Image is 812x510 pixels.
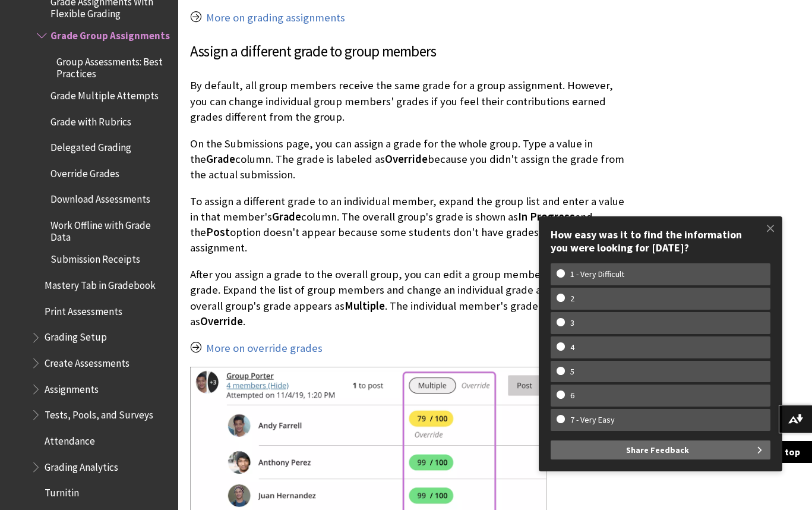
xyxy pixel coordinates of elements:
w-span: 1 - Very Difficult [557,269,638,279]
span: Assignments [45,379,99,395]
w-span: 4 [557,342,588,352]
w-span: 5 [557,367,588,377]
w-span: 7 - Very Easy [557,415,628,425]
p: On the Submissions page, you can assign a grade for the whole group. Type a value in the column. ... [190,136,624,183]
p: By default, all group members receive the same grade for a group assignment. However, you can cha... [190,78,624,125]
p: To assign a different grade to an individual member, expand the group list and enter a value in t... [190,194,624,256]
p: After you assign a grade to the overall group, you can edit a group member's individual grade. Ex... [190,267,624,329]
span: Mastery Tab in Gradebook [45,275,156,291]
w-span: 3 [557,318,588,328]
div: How easy was it to find the information you were looking for [DATE]? [551,228,770,254]
w-span: 2 [557,294,588,304]
span: Grade [206,152,235,166]
span: Override [200,314,243,328]
span: Grade Multiple Attempts [50,86,159,102]
span: Delegated Grading [50,137,131,153]
span: Override [385,152,428,166]
span: Download Assessments [50,190,150,206]
span: Multiple [345,299,385,313]
span: Print Assessments [45,301,122,317]
w-span: 6 [557,391,588,401]
span: Grade [272,210,301,223]
h3: Assign a different grade to group members [190,40,624,63]
span: Attendance [45,431,95,447]
span: Tests, Pools, and Surveys [45,405,153,421]
span: Submission Receipts [50,250,140,266]
span: Grading Setup [45,328,107,344]
span: In Progress [518,210,575,223]
span: Grading Analytics [45,457,118,473]
span: Turnitin [45,483,79,499]
a: More on override grades [206,341,323,355]
span: Grade with Rubrics [50,112,131,128]
button: Share Feedback [551,440,770,459]
span: Override Grades [50,163,119,180]
span: Post [206,225,230,239]
span: Group Assessments: Best Practices [56,52,170,80]
span: Create Assessments [45,353,129,369]
a: More on grading assignments [206,11,345,25]
span: Share Feedback [626,440,689,459]
span: Grade Group Assignments [50,26,170,42]
span: Work Offline with Grade Data [50,215,170,243]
